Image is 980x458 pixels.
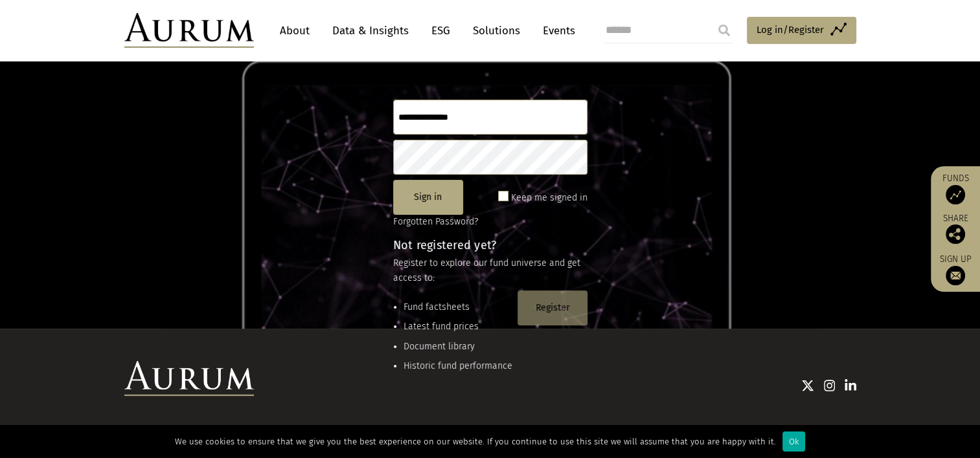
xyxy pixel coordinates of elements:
button: Register [518,290,587,325]
img: Instagram icon [824,379,836,392]
img: Linkedin icon [845,379,856,392]
span: Log in/Register [757,22,824,38]
a: Solutions [466,19,527,43]
p: Register to explore our fund universe and get access to: [393,256,587,285]
label: Keep me signed in [511,190,587,206]
button: Sign in [393,180,463,215]
li: Document library [404,340,512,354]
a: Data & Insights [326,19,415,43]
a: ESG [425,19,457,43]
img: Aurum [124,13,254,48]
li: Latest fund prices [404,320,512,334]
a: Forgotten Password? [393,216,478,227]
a: Events [536,19,575,43]
a: About [273,19,316,43]
img: Aurum Logo [124,361,254,396]
div: Ok [782,431,805,452]
li: Historic fund performance [404,359,512,373]
img: Share this post [946,224,965,244]
a: Log in/Register [747,17,856,44]
a: Sign up [937,254,974,285]
img: Access Funds [946,185,965,204]
img: Twitter icon [801,379,814,392]
a: Funds [937,173,974,204]
input: Submit [711,17,737,43]
div: Share [937,214,974,244]
h4: Not registered yet? [393,239,587,251]
img: Sign up to our newsletter [946,266,965,285]
li: Fund factsheets [404,300,512,314]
